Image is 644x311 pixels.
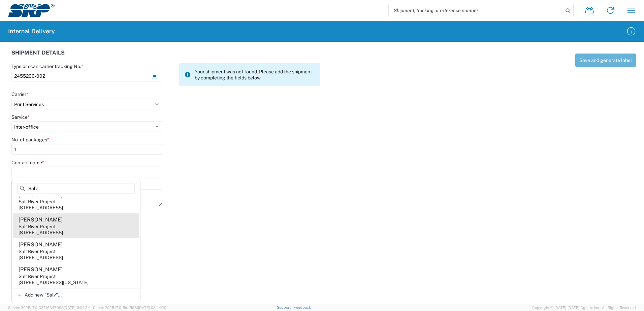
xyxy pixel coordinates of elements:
[19,248,56,254] div: Salt River Project
[64,306,90,310] span: [DATE] 11:04:24
[19,254,63,261] div: [STREET_ADDRESS]
[389,4,563,17] input: Shipment, tracking or reference number
[11,63,83,69] label: Type or scan carrier tracking No.
[19,223,56,230] div: Salt River Project
[195,69,315,81] span: Your shipment was not found. Please add the shipment by completing the fields below.
[8,306,90,310] span: Server: 2025.17.0-327f6347098
[294,305,311,309] a: Feedback
[11,160,44,166] label: Contact name
[19,241,63,248] div: [PERSON_NAME]
[19,266,63,273] div: [PERSON_NAME]
[11,114,30,120] label: Service
[11,50,320,63] div: SHIPMENT DETAILS
[138,306,166,310] span: [DATE] 08:44:20
[8,4,55,17] img: srp
[19,199,56,205] div: Salt River Project
[93,306,166,310] span: Client: 2025.17.0-5dd568f
[11,137,49,143] label: No. of packages
[19,216,63,223] div: [PERSON_NAME]
[25,292,62,298] span: Add new "Salv"...
[532,305,636,311] span: Copyright © [DATE]-[DATE] Agistix Inc., All Rights Reserved
[19,230,63,236] div: [STREET_ADDRESS]
[19,273,56,279] div: Salt River Project
[19,279,89,285] div: [STREET_ADDRESS][US_STATE]
[277,305,294,309] a: Support
[11,91,28,97] label: Carrier
[8,27,55,35] h2: Internal Delivery
[19,205,63,211] div: [STREET_ADDRESS]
